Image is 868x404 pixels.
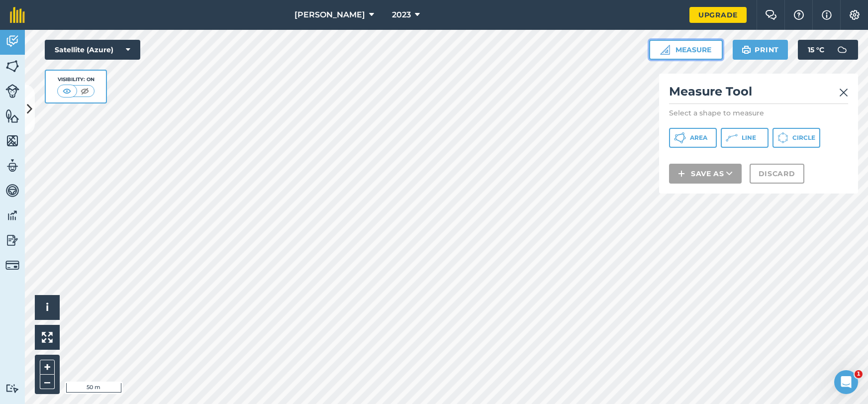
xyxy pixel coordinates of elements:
img: svg+xml;base64,PD94bWwgdmVyc2lvbj0iMS4wIiBlbmNvZGluZz0idXRmLTgiPz4KPCEtLSBHZW5lcmF0b3I6IEFkb2JlIE... [5,183,19,198]
button: Discard [750,164,804,184]
span: 1 [855,370,863,378]
span: 15 ° C [808,40,824,60]
button: Print [733,40,788,60]
img: svg+xml;base64,PD94bWwgdmVyc2lvbj0iMS4wIiBlbmNvZGluZz0idXRmLTgiPz4KPCEtLSBHZW5lcmF0b3I6IEFkb2JlIE... [5,384,19,393]
img: fieldmargin Logo [10,7,25,23]
iframe: Intercom live chat [834,370,858,394]
button: Line [721,128,769,148]
img: svg+xml;base64,PHN2ZyB4bWxucz0iaHR0cDovL3d3dy53My5vcmcvMjAwMC9zdmciIHdpZHRoPSI1MCIgaGVpZ2h0PSI0MC... [79,86,91,96]
p: Select a shape to measure [669,108,848,118]
span: Area [690,134,707,142]
img: svg+xml;base64,PHN2ZyB4bWxucz0iaHR0cDovL3d3dy53My5vcmcvMjAwMC9zdmciIHdpZHRoPSIxNCIgaGVpZ2h0PSIyNC... [678,168,685,180]
span: [PERSON_NAME] [294,9,365,21]
span: Circle [792,134,815,142]
img: svg+xml;base64,PD94bWwgdmVyc2lvbj0iMS4wIiBlbmNvZGluZz0idXRmLTgiPz4KPCEtLSBHZW5lcmF0b3I6IEFkb2JlIE... [832,40,852,60]
img: A cog icon [849,10,861,20]
img: svg+xml;base64,PHN2ZyB4bWxucz0iaHR0cDovL3d3dy53My5vcmcvMjAwMC9zdmciIHdpZHRoPSIyMiIgaGVpZ2h0PSIzMC... [839,87,848,99]
button: Measure [649,40,723,60]
img: A question mark icon [793,10,805,20]
img: svg+xml;base64,PHN2ZyB4bWxucz0iaHR0cDovL3d3dy53My5vcmcvMjAwMC9zdmciIHdpZHRoPSI1NiIgaGVpZ2h0PSI2MC... [5,59,19,74]
img: svg+xml;base64,PHN2ZyB4bWxucz0iaHR0cDovL3d3dy53My5vcmcvMjAwMC9zdmciIHdpZHRoPSI1MCIgaGVpZ2h0PSI0MC... [61,86,73,96]
img: svg+xml;base64,PD94bWwgdmVyc2lvbj0iMS4wIiBlbmNvZGluZz0idXRmLTgiPz4KPCEtLSBHZW5lcmF0b3I6IEFkb2JlIE... [5,258,19,272]
span: Line [742,134,756,142]
a: Upgrade [689,7,747,23]
span: 2023 [392,9,411,21]
img: svg+xml;base64,PHN2ZyB4bWxucz0iaHR0cDovL3d3dy53My5vcmcvMjAwMC9zdmciIHdpZHRoPSIxOSIgaGVpZ2h0PSIyNC... [742,44,751,56]
div: Visibility: On [57,76,95,84]
img: svg+xml;base64,PHN2ZyB4bWxucz0iaHR0cDovL3d3dy53My5vcmcvMjAwMC9zdmciIHdpZHRoPSIxNyIgaGVpZ2h0PSIxNy... [822,9,832,21]
img: svg+xml;base64,PD94bWwgdmVyc2lvbj0iMS4wIiBlbmNvZGluZz0idXRmLTgiPz4KPCEtLSBHZW5lcmF0b3I6IEFkb2JlIE... [5,34,19,49]
button: Circle [772,128,820,148]
button: – [40,375,55,389]
img: svg+xml;base64,PD94bWwgdmVyc2lvbj0iMS4wIiBlbmNvZGluZz0idXRmLTgiPz4KPCEtLSBHZW5lcmF0b3I6IEFkb2JlIE... [5,84,19,98]
button: Save as [669,164,742,184]
button: Area [669,128,717,148]
img: Ruler icon [660,45,670,55]
button: Satellite (Azure) [45,40,140,60]
img: svg+xml;base64,PD94bWwgdmVyc2lvbj0iMS4wIiBlbmNvZGluZz0idXRmLTgiPz4KPCEtLSBHZW5lcmF0b3I6IEFkb2JlIE... [5,158,19,173]
img: svg+xml;base64,PHN2ZyB4bWxucz0iaHR0cDovL3d3dy53My5vcmcvMjAwMC9zdmciIHdpZHRoPSI1NiIgaGVpZ2h0PSI2MC... [5,133,19,148]
h2: Measure Tool [669,84,848,104]
img: svg+xml;base64,PD94bWwgdmVyc2lvbj0iMS4wIiBlbmNvZGluZz0idXRmLTgiPz4KPCEtLSBHZW5lcmF0b3I6IEFkb2JlIE... [5,233,19,248]
span: i [46,301,49,313]
img: Four arrows, one pointing top left, one top right, one bottom right and the last bottom left [42,332,53,343]
button: + [40,360,55,375]
img: svg+xml;base64,PD94bWwgdmVyc2lvbj0iMS4wIiBlbmNvZGluZz0idXRmLTgiPz4KPCEtLSBHZW5lcmF0b3I6IEFkb2JlIE... [5,208,19,223]
img: Two speech bubbles overlapping with the left bubble in the forefront [765,10,777,20]
button: i [35,295,60,320]
img: svg+xml;base64,PHN2ZyB4bWxucz0iaHR0cDovL3d3dy53My5vcmcvMjAwMC9zdmciIHdpZHRoPSI1NiIgaGVpZ2h0PSI2MC... [5,108,19,123]
button: 15 °C [798,40,858,60]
